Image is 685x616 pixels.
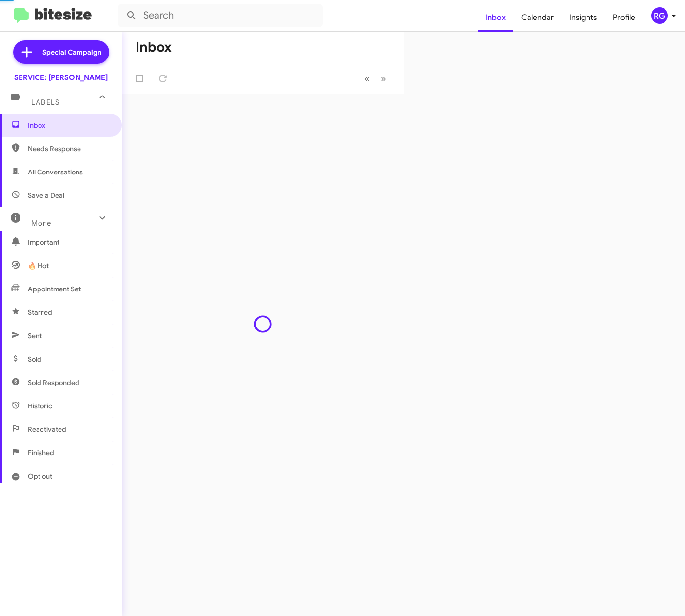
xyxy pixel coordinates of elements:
span: Inbox [28,120,111,130]
a: Insights [562,3,605,32]
span: All Conversations [28,167,83,177]
span: Needs Response [28,144,111,154]
span: Appointment Set [28,284,81,294]
span: Save a Deal [28,191,64,200]
a: Inbox [478,3,513,32]
span: Starred [28,308,52,317]
a: Calendar [513,3,562,32]
span: Sent [28,331,42,341]
span: Sold [28,354,41,364]
span: Sold Responded [28,378,79,387]
div: SERVICE: [PERSON_NAME] [14,73,108,82]
span: « [364,73,370,85]
nav: Page navigation example [359,69,392,89]
a: Special Campaign [13,40,109,64]
span: Opt out [28,471,52,481]
span: Reactivated [28,424,66,434]
div: RG [651,7,668,24]
button: RG [643,7,674,24]
h1: Inbox [136,39,172,55]
span: Labels [31,98,59,107]
button: Previous [358,69,375,89]
input: Search [118,4,323,27]
span: » [381,73,386,85]
span: Finished [28,448,54,458]
span: 🔥 Hot [28,261,49,270]
button: Next [375,69,392,89]
span: Important [28,237,111,247]
span: More [31,219,51,228]
span: Special Campaign [42,47,101,57]
a: Profile [605,3,643,32]
span: Historic [28,401,52,411]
